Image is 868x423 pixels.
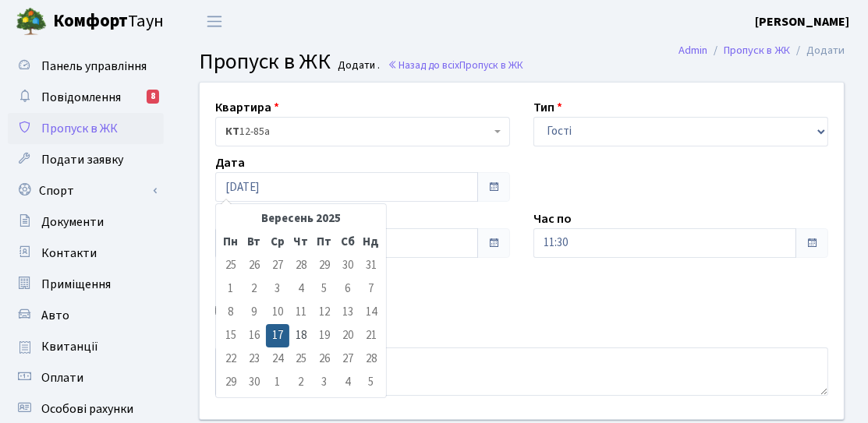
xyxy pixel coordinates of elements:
td: 29 [219,371,243,394]
td: 6 [336,277,360,301]
label: Дата [215,153,245,172]
span: Пропуск в ЖК [41,120,118,137]
td: 28 [360,347,383,371]
li: Додати [790,42,845,59]
span: Панель управління [41,58,147,75]
div: 8 [147,90,159,104]
td: 11 [289,301,313,324]
nav: breadcrumb [655,34,868,67]
th: Вересень 2025 [243,207,360,231]
span: Повідомлення [41,89,121,106]
a: Повідомлення8 [8,82,164,113]
span: Таун [53,9,164,35]
td: 27 [336,347,360,371]
a: Панель управління [8,51,164,82]
td: 15 [219,324,243,347]
td: 17 [266,324,289,347]
td: 2 [243,277,266,301]
a: Документи [8,206,164,238]
td: 24 [266,347,289,371]
td: 30 [336,254,360,277]
span: Пропуск в ЖК [459,58,523,72]
a: Спорт [8,175,164,206]
td: 12 [313,301,336,324]
td: 4 [289,277,313,301]
td: 22 [219,347,243,371]
span: Особові рахунки [41,400,133,418]
td: 19 [313,324,336,347]
td: 10 [266,301,289,324]
td: 1 [266,371,289,394]
td: 1 [219,277,243,301]
td: 31 [360,254,383,277]
span: Авто [41,307,69,324]
span: <b>КТ</b>&nbsp;&nbsp;&nbsp;&nbsp;12-85а [215,117,510,146]
td: 2 [289,371,313,394]
span: Квитанції [41,338,98,355]
th: Вт [243,231,266,254]
td: 18 [289,324,313,347]
td: 8 [219,301,243,324]
td: 20 [336,324,360,347]
td: 27 [266,254,289,277]
th: Пн [219,231,243,254]
td: 9 [243,301,266,324]
b: [PERSON_NAME] [755,13,849,30]
th: Сб [336,231,360,254]
span: Контакти [41,245,97,262]
td: 23 [243,347,266,371]
td: 26 [243,254,266,277]
a: [PERSON_NAME] [755,12,849,31]
td: 3 [313,371,336,394]
a: Квитанції [8,331,164,362]
label: Тип [533,98,562,117]
a: Авто [8,300,164,331]
td: 5 [360,371,383,394]
span: Оплати [41,369,83,386]
td: 30 [243,371,266,394]
td: 28 [289,254,313,277]
td: 3 [266,277,289,301]
td: 21 [360,324,383,347]
td: 29 [313,254,336,277]
a: Контакти [8,238,164,269]
button: Переключити навігацію [195,9,234,34]
span: Пропуск в ЖК [199,46,331,77]
label: Квартира [215,98,279,117]
span: Документи [41,213,104,231]
th: Чт [289,231,313,254]
td: 25 [219,254,243,277]
b: Комфорт [53,9,128,33]
td: 14 [360,301,383,324]
td: 7 [360,277,383,301]
span: <b>КТ</b>&nbsp;&nbsp;&nbsp;&nbsp;12-85а [225,124,491,139]
td: 4 [336,371,360,394]
td: 5 [313,277,336,301]
th: Пт [313,231,336,254]
span: Приміщення [41,276,111,293]
a: Пропуск в ЖК [724,42,790,58]
th: Нд [360,231,383,254]
td: 13 [336,301,360,324]
span: Подати заявку [41,151,123,168]
td: 16 [243,324,266,347]
a: Admin [678,42,707,58]
label: Час по [533,210,572,228]
a: Оплати [8,362,164,393]
small: Додати . [335,59,381,72]
a: Назад до всіхПропуск в ЖК [388,58,523,72]
a: Пропуск в ЖК [8,113,164,144]
td: 26 [313,347,336,371]
td: 25 [289,347,313,371]
a: Подати заявку [8,144,164,175]
th: Ср [266,231,289,254]
b: КТ [225,124,239,139]
img: logo.png [16,6,47,37]
a: Приміщення [8,269,164,300]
